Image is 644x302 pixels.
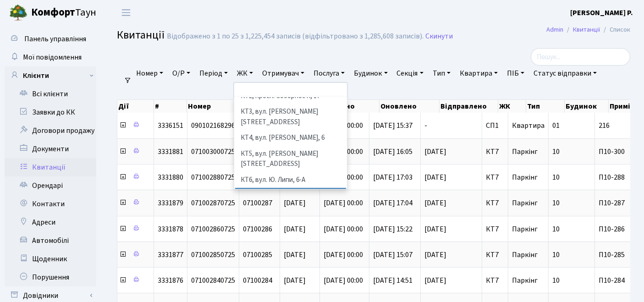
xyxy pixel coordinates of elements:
[5,48,96,66] a: Мої повідомлення
[154,100,187,113] th: #
[31,5,96,21] span: Таун
[486,174,504,181] span: КТ7
[512,275,538,286] span: Паркінг
[512,198,538,208] span: Паркінг
[552,198,560,208] span: 10
[324,250,363,260] span: [DATE] 00:00
[373,147,413,157] span: [DATE] 16:05
[552,250,560,260] span: 10
[191,147,235,157] span: 071003000725
[158,250,183,260] span: 3331877
[24,34,86,44] span: Панель управління
[243,224,272,234] span: 07100286
[373,121,413,131] span: [DATE] 15:37
[158,224,183,234] span: 3331878
[424,277,478,284] span: [DATE]
[424,251,478,258] span: [DATE]
[284,250,306,260] span: [DATE]
[191,275,235,286] span: 071002840725
[546,25,563,34] a: Admin
[196,66,231,81] a: Період
[530,66,600,81] a: Статус відправки
[23,52,82,62] span: Мої повідомлення
[486,199,504,207] span: КТ7
[5,66,96,85] a: Клієнти
[5,250,96,268] a: Щоденник
[424,174,478,181] span: [DATE]
[486,277,504,284] span: КТ7
[380,100,440,113] th: Оновлено
[31,5,75,20] b: Комфорт
[373,275,413,286] span: [DATE] 14:51
[552,147,560,157] span: 10
[310,66,348,81] a: Послуга
[512,224,538,234] span: Паркінг
[132,66,167,81] a: Номер
[552,172,560,182] span: 10
[552,224,560,234] span: 10
[235,146,347,172] li: КТ5, вул. [PERSON_NAME][STREET_ADDRESS]
[526,100,565,113] th: Тип
[5,176,96,195] a: Орендарі
[512,147,538,157] span: Паркінг
[486,225,504,233] span: КТ7
[169,66,194,81] a: О/Р
[531,48,630,66] input: Пошук...
[319,100,380,113] th: Створено
[5,268,96,286] a: Порушення
[115,5,138,20] button: Переключити навігацію
[284,224,306,234] span: [DATE]
[5,140,96,158] a: Документи
[191,172,235,182] span: 071002880725
[243,198,272,208] span: 07100287
[373,198,413,208] span: [DATE] 17:04
[191,121,235,131] span: 090102168296
[117,100,154,113] th: Дії
[5,85,96,103] a: Всі клієнти
[5,103,96,121] a: Заявки до КК
[533,20,644,39] nav: breadcrumb
[512,172,538,182] span: Паркінг
[235,188,347,214] li: КТ7, вул. [PERSON_NAME][STREET_ADDRESS]
[158,147,183,157] span: 3331881
[5,231,96,250] a: Автомобілі
[158,172,183,182] span: 3331880
[117,27,165,43] span: Квитанції
[158,121,183,131] span: 3336151
[373,172,413,182] span: [DATE] 17:03
[486,122,504,129] span: СП1
[424,199,478,207] span: [DATE]
[512,121,545,131] span: Квартира
[5,213,96,231] a: Адреси
[552,275,560,286] span: 10
[235,104,347,130] li: КТ3, вул. [PERSON_NAME][STREET_ADDRESS]
[373,250,413,260] span: [DATE] 15:07
[424,122,478,129] span: -
[235,130,347,146] li: КТ4, вул. [PERSON_NAME], 6
[429,66,454,81] a: Тип
[393,66,427,81] a: Секція
[512,250,538,260] span: Паркінг
[324,275,363,286] span: [DATE] 00:00
[373,224,413,234] span: [DATE] 15:22
[570,7,633,18] a: [PERSON_NAME] Р.
[565,100,609,113] th: Будинок
[284,275,306,286] span: [DATE]
[158,275,183,286] span: 3331876
[424,225,478,233] span: [DATE]
[191,250,235,260] span: 071002850725
[235,172,347,188] li: КТ6, вул. Ю. Липи, 6-А
[284,198,306,208] span: [DATE]
[5,121,96,140] a: Договори продажу
[503,66,528,81] a: ПІБ
[424,148,478,155] span: [DATE]
[243,275,272,286] span: 07100284
[324,224,363,234] span: [DATE] 00:00
[233,66,257,81] a: ЖК
[5,195,96,213] a: Контакти
[573,25,600,34] a: Квитанції
[425,32,453,41] a: Скинути
[498,100,526,113] th: ЖК
[243,250,272,260] span: 07100285
[259,66,308,81] a: Отримувач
